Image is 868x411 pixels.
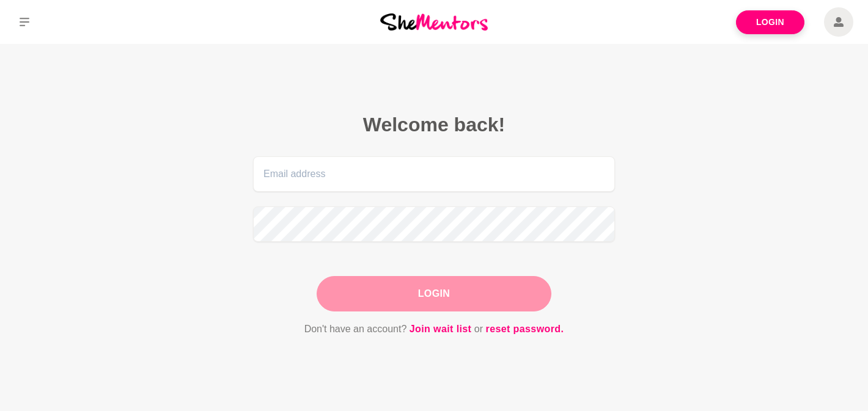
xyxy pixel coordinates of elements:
img: She Mentors Logo [380,13,488,30]
h2: Welcome back! [253,112,615,137]
input: Email address [253,156,615,192]
a: reset password. [486,321,564,337]
a: Login [736,10,804,34]
p: Don't have an account? or [253,321,615,337]
a: Join wait list [410,321,472,337]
